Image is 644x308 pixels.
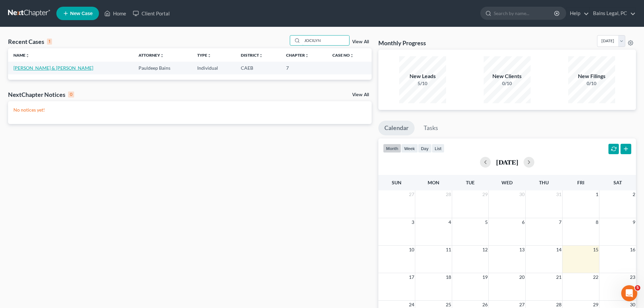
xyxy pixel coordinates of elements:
[521,218,525,226] span: 6
[281,62,327,74] td: 7
[235,62,281,74] td: CAEB
[399,80,446,87] div: 5/10
[305,54,309,58] i: unfold_more
[629,246,636,254] span: 16
[241,53,263,58] a: Districtunfold_more
[259,54,263,58] i: unfold_more
[632,190,636,198] span: 2
[613,180,622,185] span: Sat
[568,80,615,87] div: 0/10
[445,190,452,198] span: 28
[496,159,518,166] h2: [DATE]
[629,273,636,281] span: 23
[197,53,211,58] a: Typeunfold_more
[408,273,415,281] span: 17
[332,53,354,58] a: Case Nounfold_more
[286,53,309,58] a: Chapterunfold_more
[519,273,525,281] span: 20
[484,80,531,87] div: 0/10
[555,246,562,254] span: 14
[632,218,636,226] span: 9
[207,54,211,58] i: unfold_more
[408,246,415,254] span: 10
[13,53,30,58] a: Nameunfold_more
[8,38,52,46] div: Recent Cases
[482,273,488,281] span: 19
[70,11,93,16] span: New Case
[484,218,488,226] span: 5
[428,180,439,185] span: Mon
[445,246,452,254] span: 11
[519,246,525,254] span: 13
[401,144,418,153] button: week
[392,180,401,185] span: Sun
[577,180,584,185] span: Fri
[555,190,562,198] span: 31
[352,93,369,97] a: View All
[160,54,164,58] i: unfold_more
[590,7,636,19] a: Bains Legal, PC
[302,36,349,45] input: Search by name...
[25,54,30,58] i: unfold_more
[378,121,415,135] a: Calendar
[567,7,589,19] a: Help
[68,91,74,98] div: 0
[555,273,562,281] span: 21
[418,144,432,153] button: day
[592,246,599,254] span: 15
[350,54,354,58] i: unfold_more
[383,144,401,153] button: month
[13,107,366,113] p: No notices yet!
[378,39,426,47] h3: Monthly Progress
[47,39,52,45] div: 1
[101,7,129,19] a: Home
[519,190,525,198] span: 30
[592,273,599,281] span: 22
[432,144,444,153] button: list
[501,180,513,185] span: Wed
[466,180,475,185] span: Tue
[408,190,415,198] span: 27
[411,218,415,226] span: 3
[568,72,615,80] div: New Filings
[482,246,488,254] span: 12
[445,273,452,281] span: 18
[595,190,599,198] span: 1
[399,72,446,80] div: New Leads
[13,65,93,71] a: [PERSON_NAME] & [PERSON_NAME]
[595,218,599,226] span: 8
[129,7,173,19] a: Client Portal
[192,62,235,74] td: Individual
[494,7,555,19] input: Search by name...
[635,285,640,291] span: 5
[139,53,164,58] a: Attorneyunfold_more
[133,62,192,74] td: Pauldeep Bains
[8,90,74,99] div: NextChapter Notices
[539,180,549,185] span: Thu
[352,40,369,44] a: View All
[418,121,444,135] a: Tasks
[448,218,452,226] span: 4
[558,218,562,226] span: 7
[621,285,637,301] iframe: Intercom live chat
[482,190,488,198] span: 29
[484,72,531,80] div: New Clients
